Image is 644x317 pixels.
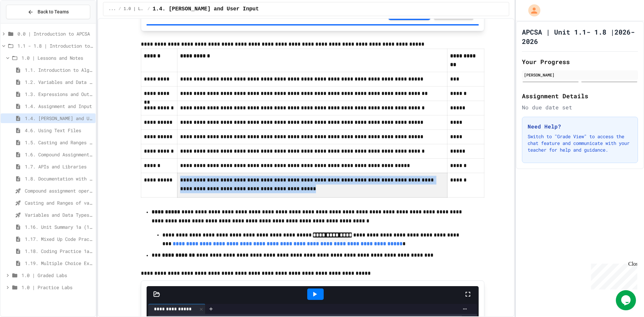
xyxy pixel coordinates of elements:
h2: Assignment Details [522,91,638,101]
span: 1.0 | Lessons and Notes [124,6,145,12]
span: 1.19. Multiple Choice Exercises for Unit 1a (1.1-1.6) [25,260,93,267]
span: 1.4. [PERSON_NAME] and User Input [25,115,93,122]
button: Back to Teams [6,5,90,19]
span: 1.3. Expressions and Output [New] [25,91,93,98]
span: 1.1. Introduction to Algorithms, Programming, and Compilers [25,66,93,73]
h1: APCSA | Unit 1.1- 1.8 |2026-2026 [522,27,638,46]
span: 1.0 | Practice Labs [21,284,93,291]
span: 0.0 | Introduction to APCSA [17,30,93,37]
div: My Account [521,3,542,18]
h3: Need Help? [528,122,632,130]
span: / [118,6,121,12]
span: 1.8. Documentation with Comments and Preconditions [25,175,93,182]
span: 1.4. Assignment and Input [25,103,93,110]
span: 1.16. Unit Summary 1a (1.1-1.6) [25,223,93,230]
div: No due date set [522,103,638,111]
div: Chat with us now!Close [3,3,46,43]
div: [PERSON_NAME] [524,72,636,78]
iframe: chat widget [588,261,637,289]
span: 1.2. Variables and Data Types [25,78,93,86]
span: 1.18. Coding Practice 1a (1.1-1.6) [25,248,93,255]
span: Variables and Data Types - Quiz [25,211,93,218]
span: Back to Teams [38,8,69,15]
span: 1.5. Casting and Ranges of Values [25,139,93,146]
span: ... [109,6,116,12]
span: Casting and Ranges of variables - Quiz [25,199,93,206]
span: 1.17. Mixed Up Code Practice 1.1-1.6 [25,235,93,243]
p: Switch to "Grade View" to access the chat feature and communicate with your teacher for help and ... [528,133,632,153]
span: 1.1 - 1.8 | Introduction to Java [17,42,93,49]
iframe: chat widget [616,290,637,310]
span: 4.6. Using Text Files [25,127,93,134]
h2: Your Progress [522,57,638,66]
span: 1.7. APIs and Libraries [25,163,93,170]
span: 1.0 | Lessons and Notes [21,54,93,61]
span: / [148,6,150,12]
span: 1.0 | Graded Labs [21,272,93,279]
span: 1.4. [PERSON_NAME] and User Input [153,5,259,13]
span: Compound assignment operators - Quiz [25,187,93,194]
span: 1.6. Compound Assignment Operators [25,151,93,158]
